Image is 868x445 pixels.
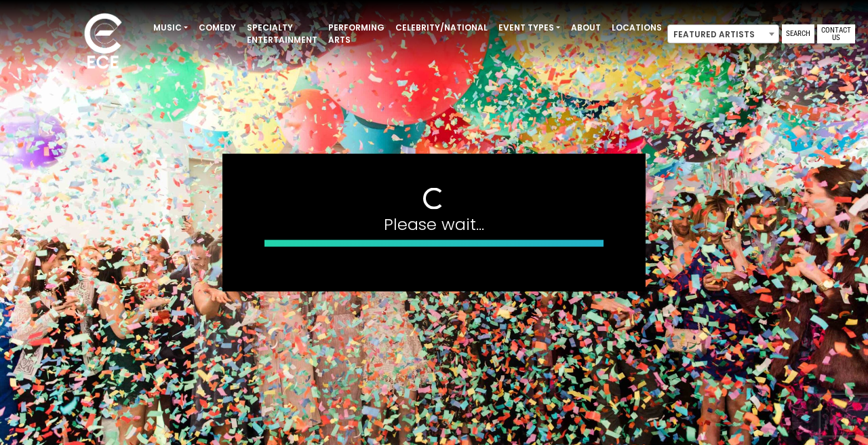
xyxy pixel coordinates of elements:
[241,16,323,52] a: Specialty Entertainment
[69,9,137,75] img: ece_new_logo_whitev2-1.png
[817,24,855,43] a: Contact Us
[493,16,566,39] a: Event Types
[566,16,606,39] a: About
[323,16,390,52] a: Performing Arts
[606,16,667,39] a: Locations
[193,16,241,39] a: Comedy
[264,215,604,235] h4: Please wait...
[668,25,778,44] span: Featured Artists
[667,24,779,43] span: Featured Artists
[148,16,193,39] a: Music
[782,24,814,43] a: Search
[390,16,493,39] a: Celebrity/National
